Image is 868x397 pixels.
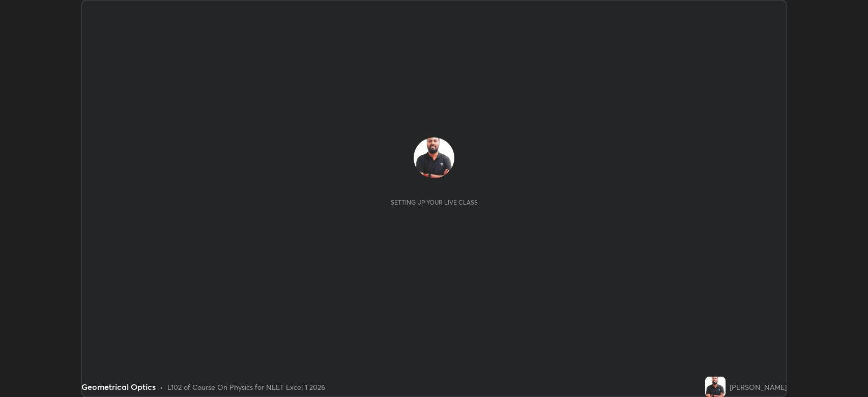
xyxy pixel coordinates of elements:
[391,198,478,206] div: Setting up your live class
[730,382,787,392] div: [PERSON_NAME]
[160,382,163,392] div: •
[414,137,454,178] img: 08faf541e4d14fc7b1a5b06c1cc58224.jpg
[705,377,726,397] img: 08faf541e4d14fc7b1a5b06c1cc58224.jpg
[81,381,156,393] div: Geometrical Optics
[167,382,325,392] div: L102 of Course On Physics for NEET Excel 1 2026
